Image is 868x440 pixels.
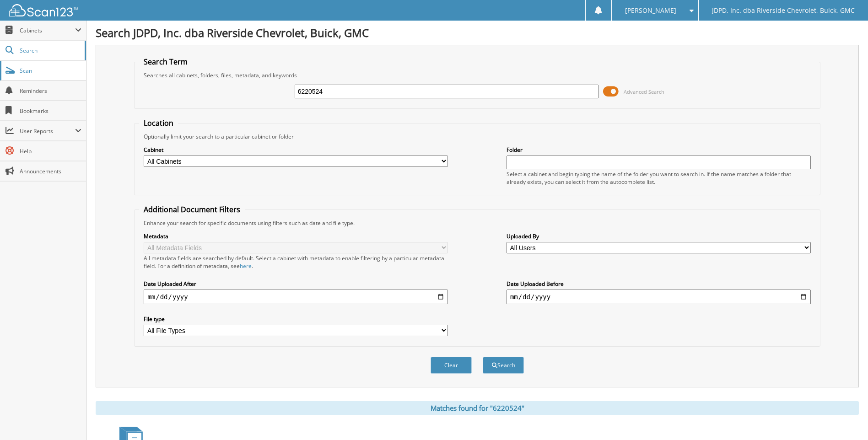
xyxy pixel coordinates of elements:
button: Search [483,357,524,374]
span: Cabinets [20,27,75,34]
div: All metadata fields are searched by default. Select a cabinet with metadata to enable filtering b... [144,254,448,270]
a: here [240,262,252,270]
span: Search [20,47,80,54]
span: User Reports [20,127,75,135]
div: Searches all cabinets, folders, files, metadata, and keywords [139,71,815,79]
div: Select a cabinet and begin typing the name of the folder you want to search in. If the name match... [507,170,811,186]
legend: Additional Document Filters [139,204,245,215]
input: end [507,290,811,304]
label: Date Uploaded After [144,280,448,288]
legend: Search Term [139,57,192,67]
label: Date Uploaded Before [507,280,811,288]
span: Bookmarks [20,107,81,115]
h1: Search JDPD, Inc. dba Riverside Chevrolet, Buick, GMC [96,25,859,40]
iframe: Chat Widget [822,396,868,440]
button: Clear [431,357,472,374]
span: Help [20,147,81,155]
div: Enhance your search for specific documents using filters such as date and file type. [139,219,815,227]
label: Metadata [144,232,448,240]
input: start [144,290,448,304]
label: Folder [507,146,811,154]
span: Advanced Search [624,88,664,95]
label: Uploaded By [507,232,811,240]
span: JDPD, Inc. dba Riverside Chevrolet, Buick, GMC [712,8,855,13]
label: Cabinet [144,146,448,154]
label: File type [144,315,448,323]
span: Announcements [20,167,81,175]
img: scan123-logo-white.svg [9,4,78,16]
legend: Location [139,118,178,128]
span: Scan [20,67,81,75]
span: [PERSON_NAME] [625,8,676,13]
div: Matches found for "6220524" [96,401,859,415]
div: Optionally limit your search to a particular cabinet or folder [139,133,815,140]
span: Reminders [20,87,81,95]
